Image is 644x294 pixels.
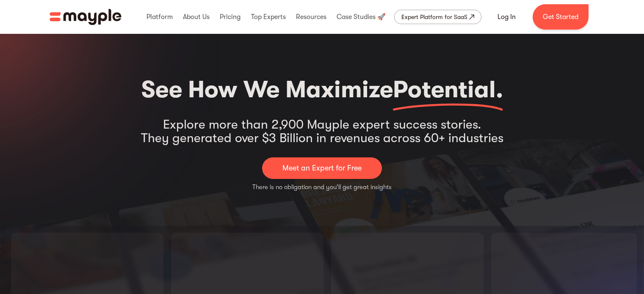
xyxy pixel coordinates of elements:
[141,72,503,107] h2: See How We Maximize
[181,3,212,30] div: About Us
[401,12,467,22] div: Expert Platform for SaaS
[144,3,175,30] div: Platform
[394,10,481,24] a: Expert Platform for SaaS
[282,162,362,174] p: Meet an Expert for Free
[262,157,382,179] a: Meet an Expert for Free
[249,3,288,30] div: Top Experts
[50,9,122,25] a: home
[294,3,329,30] div: Resources
[487,7,526,27] a: Log In
[141,118,503,145] div: Explore more than 2,900 Mayple expert success stories. They generated over $3 Billion in revenues...
[393,76,503,103] span: Potential.
[218,3,243,30] div: Pricing
[50,9,122,25] img: Mayple logo
[533,4,589,30] a: Get Started
[252,182,392,192] p: There is no obligation and you'll get great insights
